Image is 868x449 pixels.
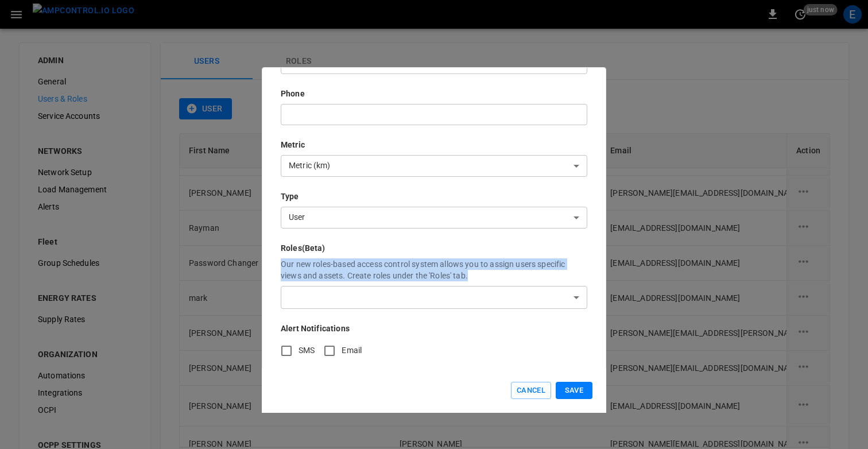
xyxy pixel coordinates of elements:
p: Roles (Beta) [281,242,587,254]
span: SMS [299,345,315,357]
p: Alert Notifications [281,323,587,334]
div: User [281,207,587,229]
span: Email [342,345,362,357]
button: Cancel [511,382,551,400]
p: Type [281,191,587,202]
button: Save [556,382,592,400]
p: Phone [281,88,587,99]
p: Our new roles-based access control system allows you to assign users specific views and assets. C... [281,258,587,281]
div: Metric (km) [281,155,587,177]
p: Metric [281,139,587,150]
